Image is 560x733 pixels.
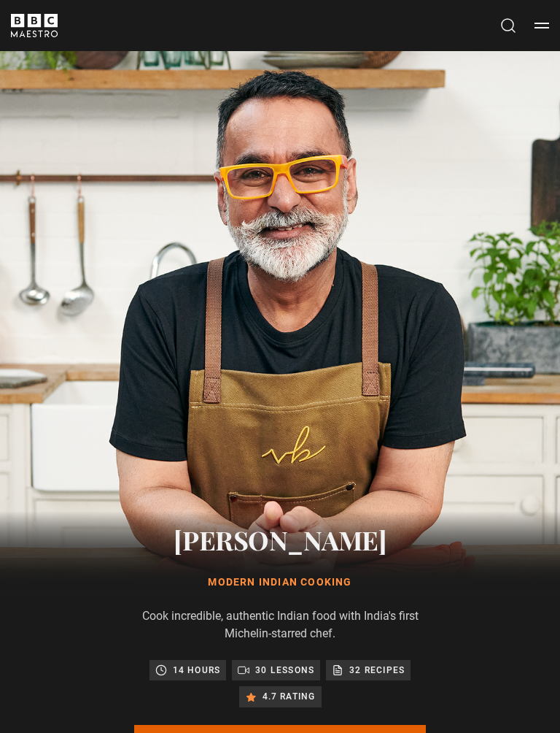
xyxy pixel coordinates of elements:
p: 14 hours [173,663,221,678]
p: 4.7 rating [262,689,316,704]
svg: BBC Maestro [11,14,58,37]
button: Toggle navigation [534,18,549,33]
p: Cook incredible, authentic Indian food with India's first Michelin-starred chef. [134,607,426,642]
p: 30 lessons [255,663,314,678]
p: 32 Recipes [349,663,405,678]
h1: Modern Indian Cooking [134,575,426,590]
h2: [PERSON_NAME] [134,521,426,558]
